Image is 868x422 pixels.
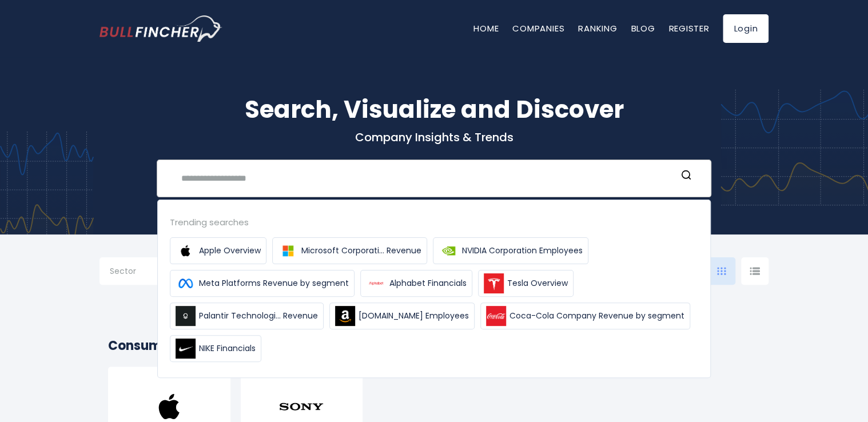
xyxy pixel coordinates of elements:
[170,237,266,264] a: Apple Overview
[329,302,475,329] a: [DOMAIN_NAME] Employees
[389,277,467,289] span: Alphabet Financials
[578,22,617,34] a: Ranking
[108,336,760,355] h2: Consumer Electronics
[631,22,655,34] a: Blog
[301,245,421,257] span: Microsoft Corporati... Revenue
[462,245,583,257] span: NVIDIA Corporation Employees
[717,267,726,275] img: icon-comp-grid.svg
[170,335,261,362] a: NIKE Financials
[170,270,355,297] a: Meta Platforms Revenue by segment
[99,91,769,128] h1: Search, Visualize and Discover
[509,310,684,322] span: Coca-Cola Company Revenue by segment
[99,15,222,42] a: Go to homepage
[512,22,564,34] a: Companies
[110,262,183,282] input: Selection
[199,343,256,355] span: NIKE Financials
[723,14,769,43] a: Login
[199,277,349,289] span: Meta Platforms Revenue by segment
[199,310,318,322] span: Palantir Technologi... Revenue
[110,266,136,276] span: Sector
[668,22,709,34] a: Register
[679,169,694,184] button: Search
[507,277,568,289] span: Tesla Overview
[359,310,469,322] span: [DOMAIN_NAME] Employees
[272,237,427,264] a: Microsoft Corporati... Revenue
[170,216,698,229] div: Trending searches
[99,130,769,145] p: Company Insights & Trends
[360,270,472,297] a: Alphabet Financials
[199,245,261,257] span: Apple Overview
[99,15,222,42] img: bullfincher logo
[750,267,760,275] img: icon-comp-list-view.svg
[170,302,324,329] a: Palantir Technologi... Revenue
[433,237,588,264] a: NVIDIA Corporation Employees
[480,302,690,329] a: Coca-Cola Company Revenue by segment
[478,270,574,297] a: Tesla Overview
[473,22,499,34] a: Home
